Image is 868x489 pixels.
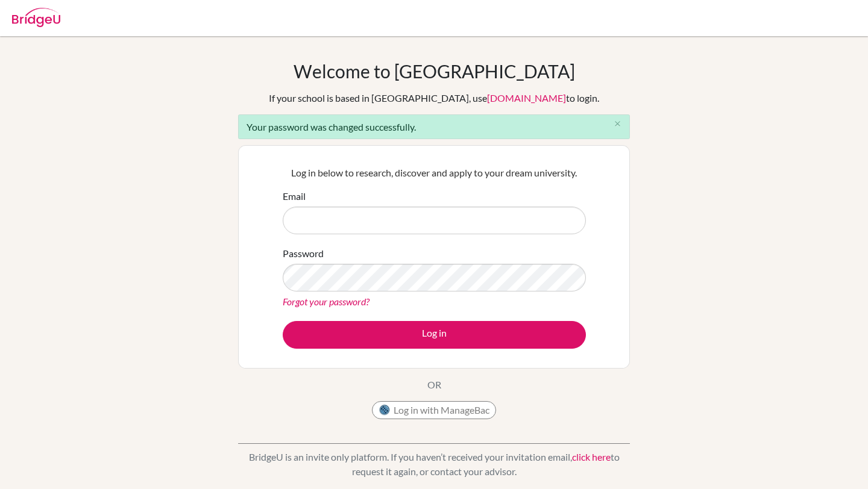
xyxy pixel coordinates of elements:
div: If your school is based in [GEOGRAPHIC_DATA], use to login. [269,91,599,105]
p: OR [427,378,441,392]
a: click here [572,451,611,463]
a: [DOMAIN_NAME] [487,92,566,104]
i: close [613,119,622,128]
p: BridgeU is an invite only platform. If you haven’t received your invitation email, to request it ... [238,450,630,479]
a: Forgot your password? [283,296,370,307]
label: Email [283,189,306,204]
button: Log in [283,321,586,349]
img: Bridge-U [12,8,60,27]
div: Your password was changed successfully. [238,114,630,139]
button: Close [605,115,629,133]
p: Log in below to research, discover and apply to your dream university. [283,166,586,180]
h1: Welcome to [GEOGRAPHIC_DATA] [294,60,575,82]
label: Password [283,246,324,261]
button: Log in with ManageBac [372,401,496,419]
